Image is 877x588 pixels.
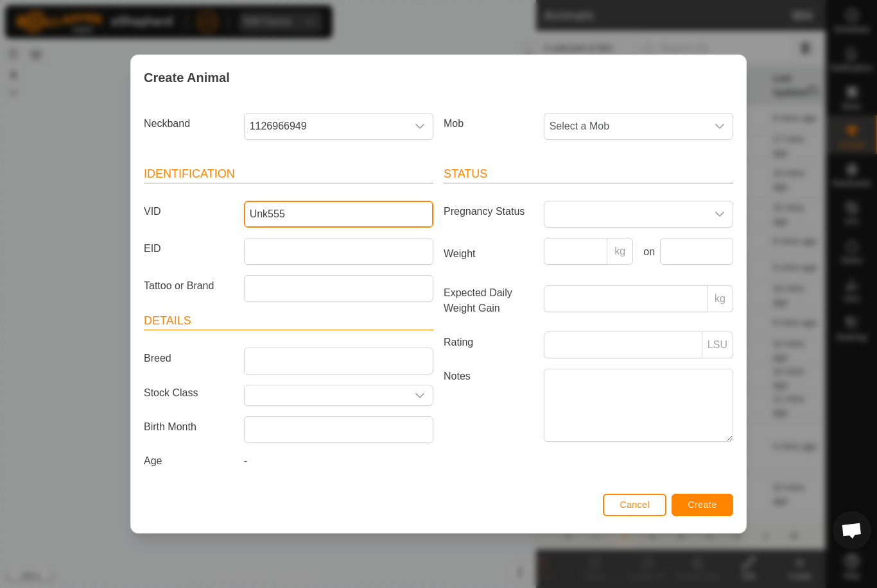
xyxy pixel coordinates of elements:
span: Create [688,500,717,510]
label: Weight [438,238,539,270]
div: Open chat [833,511,871,550]
p-inputgroup-addon: kg [708,285,733,312]
label: Stock Class [139,385,239,401]
span: 1126966949 [245,113,407,139]
header: Details [144,312,433,330]
label: Birth Month [139,416,239,438]
div: dropdown trigger [707,113,733,139]
div: dropdown trigger [407,113,433,139]
label: Tattoo or Brand [139,275,239,297]
p-inputgroup-addon: kg [607,238,633,265]
label: Neckband [139,113,239,135]
label: Pregnancy Status [438,201,539,223]
span: Select a Mob [544,113,707,139]
label: Expected Daily Weight Gain [438,285,539,316]
header: Status [444,165,733,183]
button: Cancel [603,494,666,516]
label: EID [139,238,239,260]
label: Mob [438,113,539,135]
label: Breed [139,348,239,369]
label: Notes [438,369,539,441]
p-inputgroup-addon: LSU [702,332,733,358]
label: Age [139,453,239,469]
div: dropdown trigger [707,201,733,227]
label: Rating [438,332,539,353]
button: Create [672,494,733,516]
span: Cancel [620,500,650,510]
label: VID [139,201,239,223]
span: - [244,455,247,466]
span: Create Animal [144,68,230,87]
label: on [638,244,655,260]
header: Identification [144,165,433,183]
div: dropdown trigger [407,385,433,405]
